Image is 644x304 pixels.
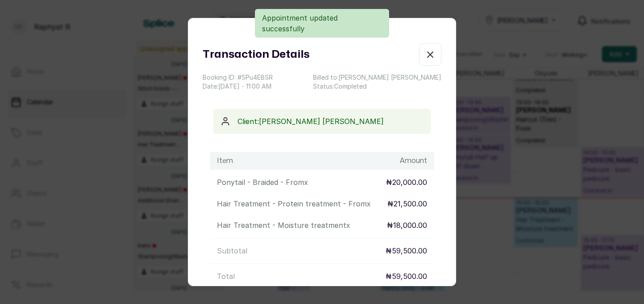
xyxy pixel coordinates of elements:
p: ₦59,500.00 [386,245,427,256]
p: Hair Treatment - Moisture treatment x [217,220,350,231]
p: Total [217,271,235,282]
p: ₦20,000.00 [386,177,427,188]
p: ₦59,500.00 [386,271,427,282]
p: ₦18,000.00 [387,220,427,231]
p: Billed to: [PERSON_NAME] [PERSON_NAME] [313,73,441,82]
p: Status: Completed [313,82,441,91]
p: Date: [DATE] ・ 11:00 AM [203,82,273,91]
h1: Item [217,155,233,166]
h1: Transaction Details [203,47,309,63]
p: Subtotal [217,245,247,256]
p: Ponytail - Braided - From x [217,177,308,188]
h1: Amount [400,155,427,166]
p: Hair Treatment - Protein treatment - From x [217,198,371,209]
p: Appointment updated successfully [262,13,382,34]
p: Client: [PERSON_NAME] [PERSON_NAME] [237,116,424,127]
p: ₦21,500.00 [387,198,427,209]
p: Booking ID: # SPu4EBSR [203,73,273,82]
